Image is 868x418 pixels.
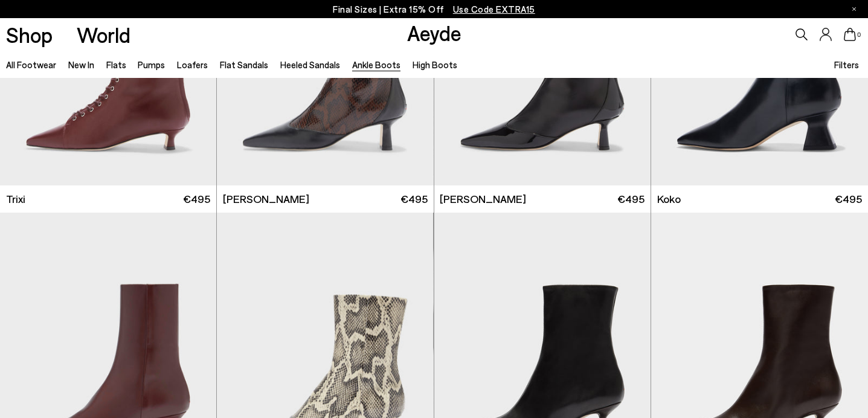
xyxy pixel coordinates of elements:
[434,185,651,213] a: [PERSON_NAME] €495
[333,2,535,17] p: Final Sizes | Extra 15% Off
[651,185,868,213] a: Koko €495
[177,59,208,70] a: Loafers
[6,59,56,70] a: All Footwear
[453,4,535,14] span: Navigate to /collections/ss25-final-sizes
[844,28,856,41] a: 0
[68,59,94,70] a: New In
[138,59,165,70] a: Pumps
[352,59,400,70] a: Ankle Boots
[183,191,210,207] span: €495
[834,59,859,70] span: Filters
[6,24,53,45] a: Shop
[6,191,25,207] span: Trixi
[835,191,862,207] span: €495
[217,185,433,213] a: [PERSON_NAME] €495
[280,59,340,70] a: Heeled Sandals
[106,59,126,70] a: Flats
[220,59,268,70] a: Flat Sandals
[413,59,457,70] a: High Boots
[856,31,862,38] span: 0
[223,191,309,207] span: [PERSON_NAME]
[440,191,526,207] span: [PERSON_NAME]
[400,191,428,207] span: €495
[77,24,130,45] a: World
[657,191,681,207] span: Koko
[407,20,461,45] a: Aeyde
[617,191,645,207] span: €495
